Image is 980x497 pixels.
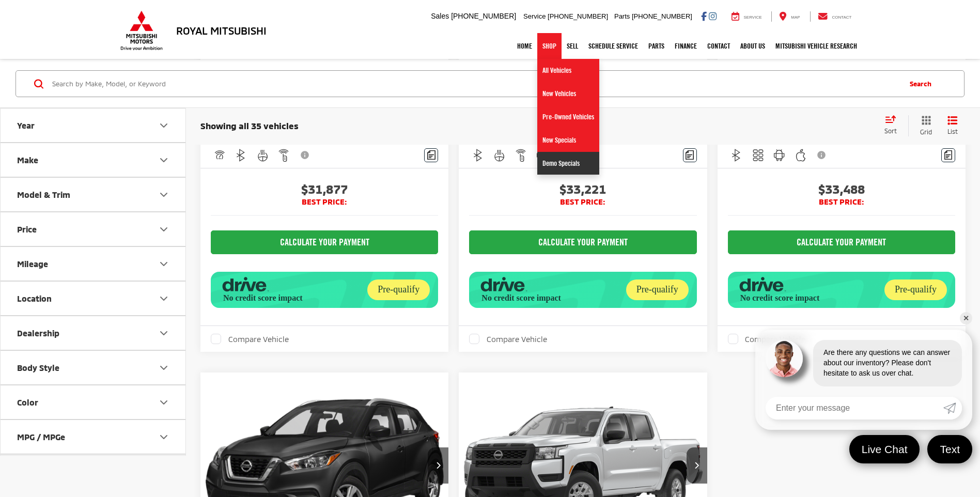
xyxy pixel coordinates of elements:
[927,435,972,463] a: Text
[583,33,643,59] a: Schedule Service: Opens in a new tab
[51,71,899,96] input: Search by Make, Model, or Keyword
[935,442,965,456] span: Text
[1,316,186,350] button: DealershipDealership
[944,150,953,159] img: Comments
[701,12,707,20] a: Facebook: Click to visit our Facebook page
[17,293,52,303] div: Location
[752,149,765,162] img: 3rd Row Seating
[728,334,806,344] label: Compare Vehicle
[1,212,186,246] button: PricePrice
[158,258,170,270] div: Mileage
[469,197,696,207] span: BEST PRICE:
[943,397,962,420] a: Submit
[158,431,170,443] div: MPG / MPGe
[1,108,186,142] button: YearYear
[791,15,800,20] span: Map
[158,362,170,374] div: Body Style
[536,149,549,162] img: Android Auto
[1,455,186,488] button: Cylinder
[469,334,547,344] label: Compare Vehicle
[744,15,762,20] span: Service
[813,340,962,386] div: Are there any questions we can answer about our inventory? Please don't hesitate to ask us over c...
[908,115,940,136] button: Grid View
[687,447,707,484] button: Next image
[947,127,958,136] span: List
[277,149,290,162] img: Remote Start
[814,144,831,166] button: View Disclaimer
[537,152,599,175] a: Demo Specials
[512,33,537,59] a: Home
[17,432,65,442] div: MPG / MPGe
[810,11,860,22] a: Contact
[884,127,897,134] span: Sort
[548,12,608,20] span: [PHONE_NUMBER]
[472,149,485,162] img: Bluetooth®
[941,148,955,162] button: Comments
[515,149,527,162] img: Remote Start
[643,33,670,59] a: Parts: Opens in a new tab
[1,282,186,315] button: LocationLocation
[1,178,186,211] button: Model & TrimModel & Trim
[235,149,247,162] img: Bluetooth®
[176,25,267,36] h3: Royal Mitsubishi
[428,447,448,484] button: Next image
[493,149,506,162] img: Heated Steering Wheel
[297,144,314,166] button: View Disclaimer
[213,149,226,162] img: Adaptive Cruise Control
[256,149,269,162] img: Heated Steering Wheel
[469,181,696,197] span: $33,221
[17,397,38,407] div: Color
[670,33,702,59] a: Finance
[427,150,435,159] img: Comments
[158,327,170,339] div: Dealership
[537,129,599,152] a: New Specials
[158,154,170,166] div: Make
[771,11,807,22] a: Map
[158,119,170,132] div: Year
[211,197,438,207] span: BEST PRICE:
[766,340,803,377] img: Agent profile photo
[537,59,599,82] a: All Vehicles
[158,292,170,305] div: Location
[614,12,630,20] span: Parts
[17,328,59,338] div: Dealership
[17,363,59,372] div: Body Style
[683,148,697,162] button: Comments
[469,230,696,254] : CALCULATE YOUR PAYMENT
[17,120,35,130] div: Year
[158,396,170,409] div: Color
[702,33,735,59] a: Contact
[730,149,743,162] img: Bluetooth®
[632,12,692,20] span: [PHONE_NUMBER]
[728,197,955,207] span: BEST PRICE:
[724,11,770,22] a: Service
[17,190,70,199] div: Model & Trim
[770,33,862,59] a: Mitsubishi Vehicle Research
[211,181,438,197] span: $31,877
[523,12,546,20] span: Service
[1,247,186,281] button: MileageMileage
[451,12,516,20] span: [PHONE_NUMBER]
[537,82,599,105] a: New Vehicles
[211,230,438,254] : CALCULATE YOUR PAYMENT
[879,115,908,136] button: Select sort value
[200,120,299,131] span: Showing all 35 vehicles
[537,105,599,129] a: Pre-Owned Vehicles
[424,148,438,162] button: Comments
[920,128,932,136] span: Grid
[537,33,562,59] a: Shop
[773,149,786,162] img: Android Auto
[832,15,851,20] span: Contact
[211,334,289,344] label: Compare Vehicle
[766,397,943,420] input: Enter your message
[17,155,38,165] div: Make
[940,115,966,136] button: List View
[158,189,170,201] div: Model & Trim
[709,12,717,20] a: Instagram: Click to visit our Instagram page
[1,385,186,419] button: ColorColor
[1,351,186,384] button: Body StyleBody Style
[17,224,37,234] div: Price
[118,10,165,51] img: Mitsubishi
[1,143,186,177] button: MakeMake
[849,435,920,463] a: Live Chat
